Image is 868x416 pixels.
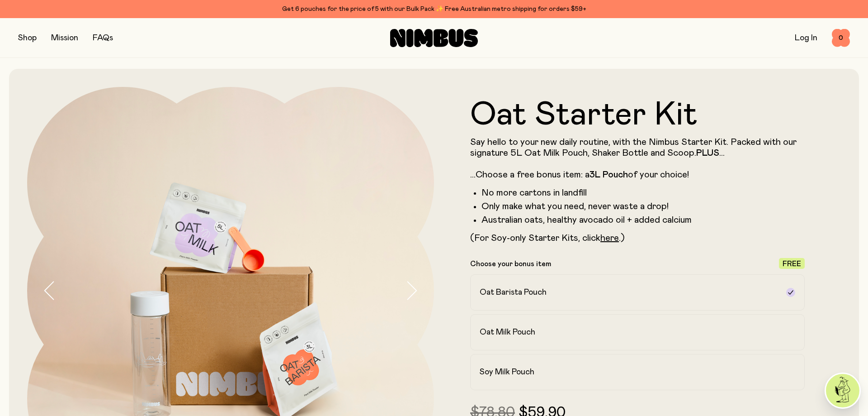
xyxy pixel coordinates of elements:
p: Say hello to your new daily routine, with the Nimbus Starter Kit. Packed with our signature 5L Oa... [470,137,805,180]
button: 0 [832,29,850,47]
p: Choose your bonus item [470,259,551,268]
li: Only make what you need, never waste a drop! [481,201,805,212]
strong: Pouch [603,170,628,179]
h2: Oat Barista Pouch [480,287,547,298]
h2: Soy Milk Pouch [480,367,534,378]
a: FAQs [93,34,113,42]
strong: PLUS [696,148,719,158]
span: Free [783,260,801,268]
img: agent [826,374,859,407]
p: (For Soy-only Starter Kits, click .) [470,233,805,244]
h1: Oat Starter Kit [470,99,805,131]
h2: Oat Milk Pouch [480,327,535,338]
a: Log In [795,34,817,42]
strong: 3L [590,170,600,179]
a: here [600,234,619,243]
li: Australian oats, healthy avocado oil + added calcium [481,215,805,225]
a: Mission [51,34,78,42]
li: No more cartons in landfill [481,187,805,198]
div: Get 6 pouches for the price of 5 with our Bulk Pack ✨ Free Australian metro shipping for orders $59+ [18,4,850,14]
